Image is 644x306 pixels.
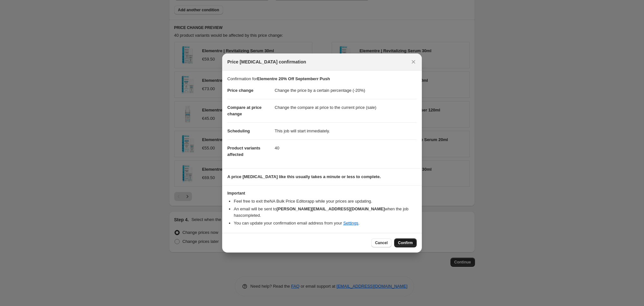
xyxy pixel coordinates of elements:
[234,198,417,205] li: Feel free to exit the NA Bulk Price Editor app while your prices are updating.
[343,221,358,225] a: Settings
[371,238,392,247] button: Cancel
[234,220,417,226] li: You can update your confirmation email address from your .
[257,76,330,81] b: Elementre 20% Off Septemberr Push
[227,59,306,65] span: Price [MEDICAL_DATA] confirmation
[394,238,417,247] button: Confirm
[227,146,260,157] span: Product variants affected
[398,240,413,245] span: Confirm
[409,57,418,66] button: Close
[275,139,417,157] dd: 40
[275,122,417,139] dd: This job will start immediately.
[277,206,385,211] b: [PERSON_NAME][EMAIL_ADDRESS][DOMAIN_NAME]
[227,105,261,116] span: Compare at price change
[375,240,388,245] span: Cancel
[234,206,417,219] li: An email will be sent to when the job has completed .
[227,88,253,93] span: Price change
[227,174,381,179] b: A price [MEDICAL_DATA] like this usually takes a minute or less to complete.
[275,99,417,116] dd: Change the compare at price to the current price (sale)
[227,129,250,133] span: Scheduling
[275,82,417,99] dd: Change the price by a certain percentage (-20%)
[227,76,417,82] p: Confirmation for
[227,191,417,196] h3: Important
